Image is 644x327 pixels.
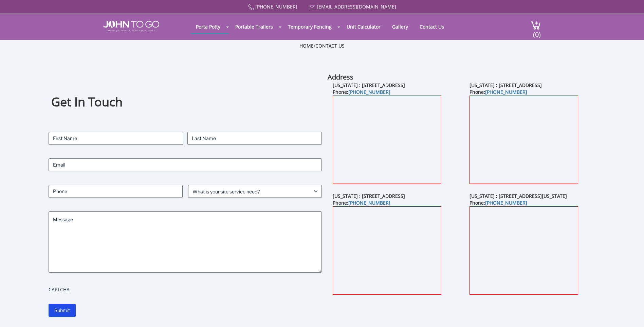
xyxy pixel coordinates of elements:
[255,3,297,10] a: [PHONE_NUMBER]
[191,20,225,33] a: Porta Potty
[49,132,183,145] input: First Name
[283,20,337,33] a: Temporary Fencing
[387,20,413,33] a: Gallery
[470,193,567,199] b: [US_STATE] : [STREET_ADDRESS][US_STATE]
[187,132,322,145] input: Last Name
[315,42,345,49] a: Contact Us
[49,185,183,198] input: Phone
[51,94,319,110] h1: Get In Touch
[309,5,315,10] img: Mail
[333,193,405,199] b: [US_STATE] : [STREET_ADDRESS]
[470,200,527,206] b: Phone:
[333,89,390,95] b: Phone:
[348,89,390,95] a: [PHONE_NUMBER]
[299,42,345,49] ul: /
[470,82,542,88] b: [US_STATE] : [STREET_ADDRESS]
[49,286,322,293] label: CAPTCHA
[485,200,527,206] a: [PHONE_NUMBER]
[333,200,390,206] b: Phone:
[348,200,390,206] a: [PHONE_NUMBER]
[415,20,449,33] a: Contact Us
[333,82,405,88] b: [US_STATE] : [STREET_ADDRESS]
[49,158,322,171] input: Email
[531,21,541,30] img: cart a
[328,72,353,82] b: Address
[317,3,396,10] a: [EMAIL_ADDRESS][DOMAIN_NAME]
[49,304,76,317] input: Submit
[617,300,644,327] button: Live Chat
[248,4,254,10] img: Call
[299,42,314,49] a: Home
[342,20,386,33] a: Unit Calculator
[103,21,159,32] img: JOHN to go
[230,20,278,33] a: Portable Trailers
[533,24,541,39] span: (0)
[485,89,527,95] a: [PHONE_NUMBER]
[470,89,527,95] b: Phone:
